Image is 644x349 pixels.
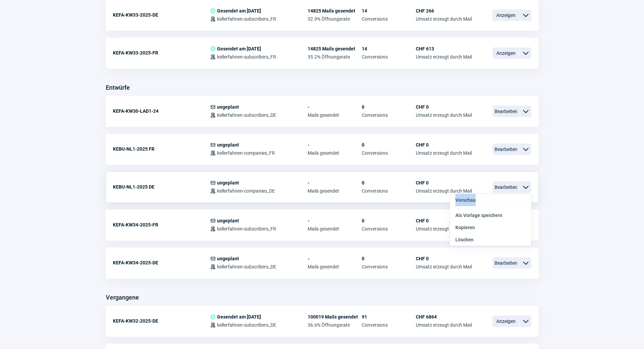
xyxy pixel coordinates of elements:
[362,218,416,223] span: 0
[113,314,210,328] div: KEFA-KW32-2025-DE
[217,54,276,60] span: kellerfahnen-subscribers_FR
[308,218,362,223] span: -
[362,264,416,269] span: Conversions
[217,112,276,118] span: kellerfahnen-subscribers_DE
[416,322,472,328] span: Umsatz erzeugt durch Mail
[493,106,520,117] span: Bearbeiten
[308,226,362,232] span: Mails gesendet
[308,46,362,51] span: 14825 Mails gesendet
[308,150,362,156] span: Mails gesendet
[362,314,416,320] span: 91
[362,8,416,14] span: 14
[362,322,416,328] span: Conversions
[362,46,416,51] span: 14
[217,218,239,223] span: ungeplant
[362,256,416,261] span: 0
[416,218,472,223] span: CHF 0
[416,112,472,118] span: Umsatz erzeugt durch Mail
[113,218,210,232] div: KEFA-KW34-2025-FR
[493,47,520,59] span: Anzeigen
[362,180,416,186] span: 0
[416,256,472,261] span: CHF 0
[308,112,362,118] span: Mails gesendet
[308,256,362,261] span: -
[493,315,520,327] span: Anzeigen
[308,142,362,148] span: -
[217,180,239,186] span: ungeplant
[416,8,472,14] span: CHF 266
[416,180,472,186] span: CHF 0
[308,180,362,186] span: -
[217,8,261,14] span: Gesendet am [DATE]
[362,16,416,22] span: Conversions
[493,257,520,269] span: Bearbeiten
[217,150,275,156] span: kellerfahnen-companies_FR
[308,314,362,320] span: 100019 Mails gesendet
[106,82,130,93] h3: Entwürfe
[308,8,362,14] span: 14825 Mails gesendet
[455,237,474,242] span: Löschen
[362,112,416,118] span: Conversions
[217,226,276,232] span: kellerfahnen-subscribers_FR
[217,188,275,194] span: kellerfahnen-companies_DE
[416,46,472,51] span: CHF 613
[416,226,472,232] span: Umsatz erzeugt durch Mail
[308,322,362,328] span: 36.6% Öffnungsrate
[362,104,416,110] span: 0
[217,46,261,51] span: Gesendet am [DATE]
[217,264,276,269] span: kellerfahnen-subscribers_DE
[217,104,239,110] span: ungeplant
[308,264,362,269] span: Mails gesendet
[416,314,472,320] span: CHF 6864
[308,104,362,110] span: -
[493,144,520,155] span: Bearbeiten
[217,314,261,320] span: Gesendet am [DATE]
[113,142,210,156] div: KEBU-NL1-2025 FR
[113,46,210,60] div: KEFA-KW33-2025-FR
[416,150,472,156] span: Umsatz erzeugt durch Mail
[455,197,476,203] span: Vorschau
[113,256,210,269] div: KEFA-KW34-2025-DE
[416,54,472,60] span: Umsatz erzeugt durch Mail
[416,264,472,269] span: Umsatz erzeugt durch Mail
[362,142,416,148] span: 0
[106,292,139,303] h3: Vergangene
[113,104,210,118] div: KEFA-KW30-LAD1-24
[493,9,520,21] span: Anzeigen
[217,256,239,261] span: ungeplant
[308,188,362,194] span: Mails gesendet
[362,150,416,156] span: Conversions
[416,104,472,110] span: CHF 0
[455,225,475,230] span: Kopieren
[308,54,362,60] span: 35.2% Öffnungsrate
[416,16,472,22] span: Umsatz erzeugt durch Mail
[416,188,472,194] span: Umsatz erzeugt durch Mail
[217,322,276,328] span: kellerfahnen-subscribers_DE
[308,16,362,22] span: 32.9% Öffnungsrate
[113,8,210,22] div: KEFA-KW33-2025-DE
[362,226,416,232] span: Conversions
[113,180,210,194] div: KEBU-NL1-2025 DE
[493,181,520,193] span: Bearbeiten
[416,142,472,148] span: CHF 0
[455,213,502,218] span: Als Vorlage speichern
[362,54,416,60] span: Conversions
[217,142,239,148] span: ungeplant
[217,16,276,22] span: kellerfahnen-subscribers_FR
[362,188,416,194] span: Conversions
